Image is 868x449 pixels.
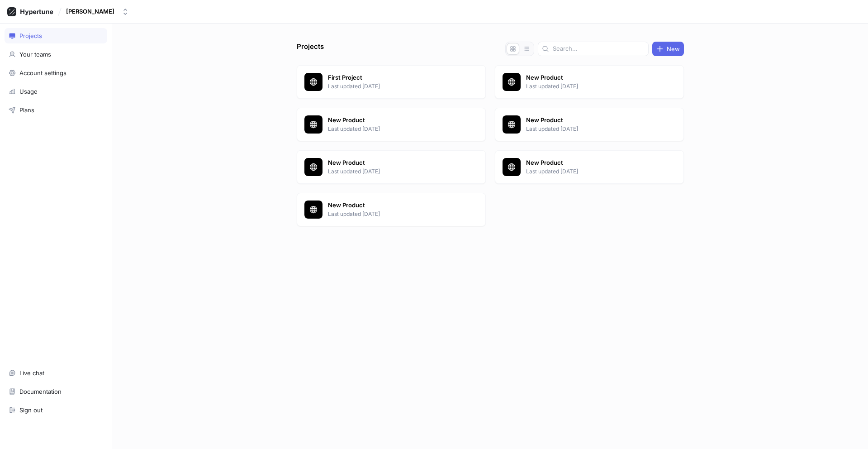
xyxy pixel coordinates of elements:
[19,51,51,58] div: Your teams
[19,106,34,114] div: Plans
[328,201,459,210] p: New Product
[328,210,459,218] p: Last updated [DATE]
[5,84,107,99] a: Usage
[526,158,657,167] p: New Product
[5,47,107,62] a: Your teams
[328,73,459,82] p: First Project
[19,69,66,76] div: Account settings
[297,42,324,56] p: Projects
[667,46,680,52] span: New
[526,116,657,125] p: New Product
[62,4,133,19] button: [PERSON_NAME]
[652,42,684,56] button: New
[328,167,459,176] p: Last updated [DATE]
[19,32,42,39] div: Projects
[5,384,107,399] a: Documentation
[5,28,107,43] a: Projects
[328,116,459,125] p: New Product
[19,406,43,414] div: Sign out
[328,125,459,133] p: Last updated [DATE]
[526,125,657,133] p: Last updated [DATE]
[19,369,44,377] div: Live chat
[526,73,657,82] p: New Product
[5,65,107,81] a: Account settings
[19,388,62,395] div: Documentation
[526,167,657,176] p: Last updated [DATE]
[328,82,459,91] p: Last updated [DATE]
[553,44,645,53] input: Search...
[526,82,657,91] p: Last updated [DATE]
[5,102,107,118] a: Plans
[19,88,38,95] div: Usage
[66,8,114,15] div: [PERSON_NAME]
[328,158,459,167] p: New Product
